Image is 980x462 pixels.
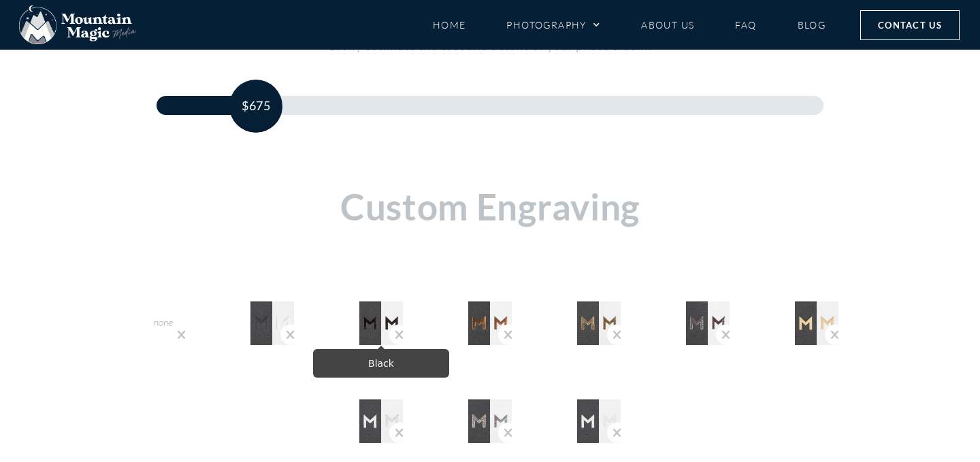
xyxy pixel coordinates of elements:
span: $675 [242,98,271,113]
div: White [577,399,621,443]
div: Silver [468,399,512,443]
span: Contact Us [878,18,942,33]
div: Copper [468,301,512,345]
a: About Us [641,13,694,37]
div: Black [359,301,403,345]
a: Contact Us [860,10,960,40]
div: Matte Gold [795,301,838,345]
div: No Engraving [142,301,185,345]
div: Blind [250,301,294,345]
nav: Menu [433,13,826,37]
img: Mountain Magic Media photography logo Crested Butte Photographer [19,5,136,45]
a: FAQ [735,13,756,37]
a: Home [433,13,466,37]
a: Photography [506,13,600,37]
div: Gold [577,301,621,345]
div: Matte Silver [359,399,403,443]
a: Blog [798,13,826,37]
h2: Custom Engraving [82,187,898,227]
div: Granite [686,301,730,345]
